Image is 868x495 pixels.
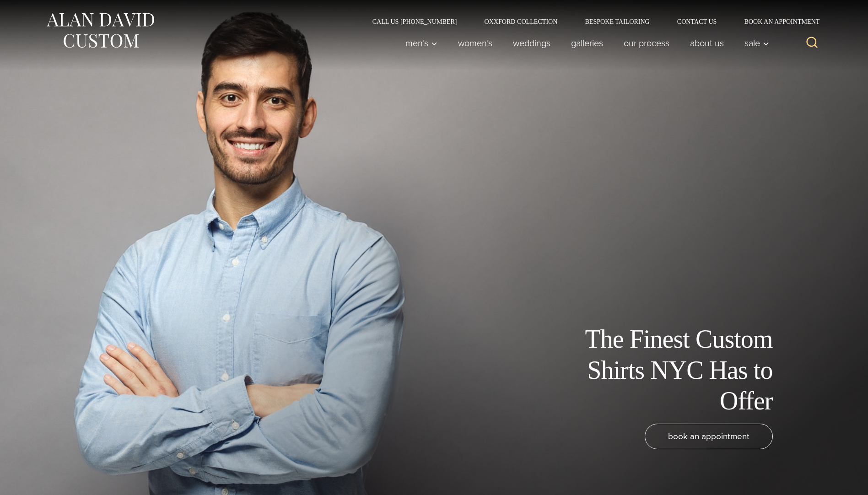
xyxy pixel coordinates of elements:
[447,34,502,52] a: Women’s
[679,34,734,52] a: About Us
[561,34,613,52] a: Galleries
[395,34,774,52] nav: Primary Navigation
[645,424,773,449] a: book an appointment
[359,18,823,25] nav: Secondary Navigation
[613,34,679,52] a: Our Process
[571,18,663,25] a: Bespoke Tailoring
[730,18,823,25] a: Book an Appointment
[502,34,561,52] a: weddings
[45,10,155,51] img: Alan David Custom
[567,324,773,416] h1: The Finest Custom Shirts NYC Has to Offer
[801,32,823,54] button: View Search Form
[668,430,749,443] span: book an appointment
[405,38,437,48] span: Men’s
[663,18,731,25] a: Contact Us
[359,18,471,25] a: Call Us [PHONE_NUMBER]
[470,18,571,25] a: Oxxford Collection
[744,38,769,48] span: Sale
